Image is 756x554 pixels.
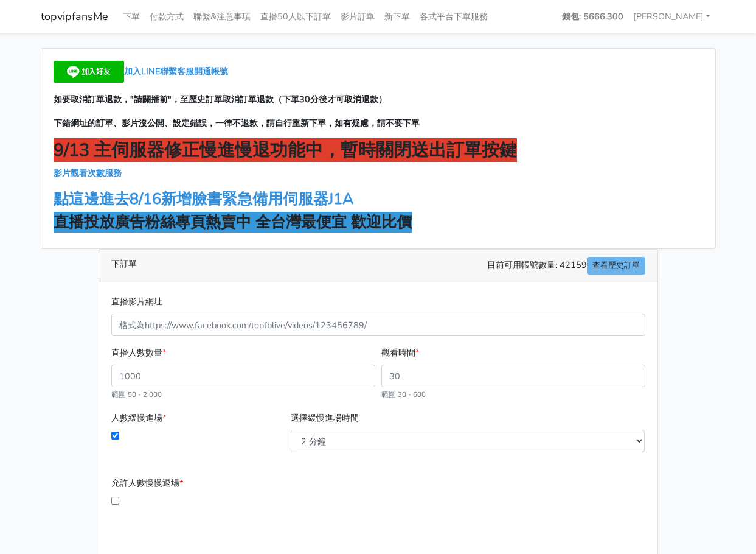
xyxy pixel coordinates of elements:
[562,10,623,23] strong: 錢包: 5666.300
[587,257,645,275] a: 查看歷史訂單
[111,476,183,490] label: 允許人數慢慢退場
[381,365,645,387] input: 30
[111,390,162,399] small: 範圍 50 - 2,000
[380,5,415,29] a: 新下單
[189,5,255,29] a: 聯繫&注意事項
[111,346,166,360] label: 直播人數數量
[415,5,493,29] a: 各式平台下單服務
[111,411,166,425] label: 人數緩慢進場
[54,93,387,105] strong: 如要取消訂單退款，"請關播前"，至歷史訂單取消訂單退款（下單30分後才可取消退款）
[628,5,716,29] a: [PERSON_NAME]
[255,5,336,29] a: 直播50人以下訂單
[557,5,628,29] a: 錢包: 5666.300
[54,61,124,83] img: 加入好友
[54,117,420,129] strong: 下錯網址的訂單、影片沒公開、設定錯誤，一律不退款，請自行重新下單，如有疑慮，請不要下單
[99,250,657,282] div: 下訂單
[54,65,228,77] a: 加入LINE聯繫客服開通帳號
[118,5,145,29] a: 下單
[41,5,108,29] a: topvipfansMe
[381,390,426,399] small: 範圍 30 - 600
[145,5,189,29] a: 付款方式
[54,189,353,209] a: 點這邊進去8/16新增臉書緊急備用伺服器J1A
[487,257,645,275] span: 目前可用帳號數量: 42159
[111,314,645,336] input: 格式為https://www.facebook.com/topfblive/videos/123456789/
[111,365,375,387] input: 1000
[54,212,412,233] strong: 直播投放廣告粉絲專頁熱賣中 全台灣最便宜 歡迎比價
[291,411,359,425] label: 選擇緩慢進場時間
[54,138,517,162] strong: 9/13 主伺服器修正慢進慢退功能中，暫時關閉送出訂單按鍵
[336,5,380,29] a: 影片訂單
[381,346,419,360] label: 觀看時間
[54,167,122,179] a: 影片觀看次數服務
[111,295,162,309] label: 直播影片網址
